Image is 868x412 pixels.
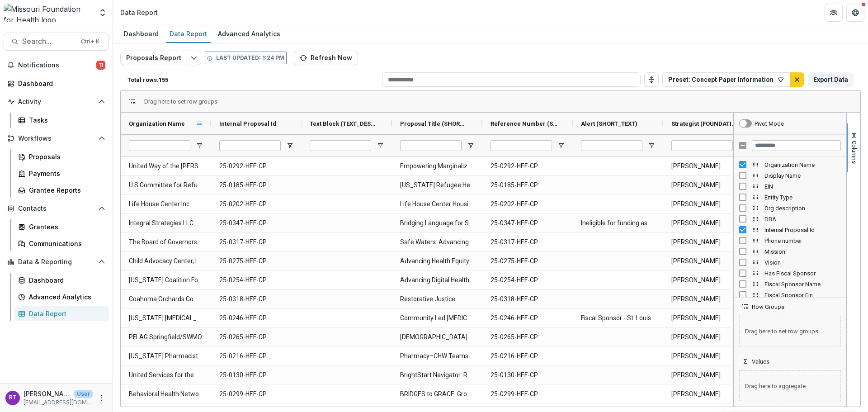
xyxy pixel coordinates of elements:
[4,255,109,269] button: Open Data & Reporting
[18,62,96,69] span: Notifications
[734,181,846,192] div: EIN Column
[671,252,745,270] span: [PERSON_NAME]
[764,227,841,233] span: Internal Proposal Id
[219,176,293,194] span: 25-0185-HEF-CP
[764,216,841,223] span: DBA
[214,27,284,40] div: Advanced Analytics
[127,76,378,83] p: Total rows: 155
[752,303,784,310] span: Row Groups
[671,290,745,308] span: [PERSON_NAME]
[144,98,217,105] div: Row Groups
[764,292,841,298] span: Fiscal Sponsor Ein
[14,219,109,234] a: Grantees
[671,195,745,213] span: [PERSON_NAME]
[491,120,557,127] span: Reference Number (SHORT_TEXT)
[120,25,162,43] a: Dashboard
[734,289,846,300] div: Fiscal Sponsor Ein Column
[400,176,474,194] span: [US_STATE] Refugee Health Equity Project: Community-Driven Solutions for Sustainable Systems Change
[29,239,102,248] div: Communications
[129,176,203,194] span: U S Committee for Refugees and Immigrants Inc
[219,385,293,403] span: 25-0299-HEF-CP
[790,72,804,87] button: default
[219,328,293,346] span: 25-0265-HEF-CP
[671,366,745,384] span: [PERSON_NAME]
[671,271,745,289] span: [PERSON_NAME]
[491,328,565,346] span: 25-0265-HEF-CP
[764,259,841,266] span: Vision
[764,194,841,201] span: Entity Type
[4,76,109,91] a: Dashboard
[764,161,841,168] span: Organization Name
[219,120,276,127] span: Internal Proposal Id
[400,195,474,213] span: Life House Center Housing Program - Health Equity Fund
[129,366,203,384] span: United Services for the Handicapped in [GEOGRAPHIC_DATA]
[764,205,841,212] span: Org description
[491,176,565,194] span: 25-0185-HEF-CP
[24,389,71,398] p: [PERSON_NAME]
[491,385,565,403] span: 25-0299-HEF-CP
[491,233,565,251] span: 25-0317-HEF-CP
[14,166,109,181] a: Payments
[29,185,102,195] div: Grantee Reports
[286,142,293,149] button: Open Filter Menu
[219,271,293,289] span: 25-0254-HEF-CP
[846,4,864,22] button: Get Help
[29,292,102,302] div: Advanced Analytics
[491,157,565,175] span: 25-0292-HEF-CP
[129,385,203,403] span: Behavioral Health Network of [GEOGRAPHIC_DATA][PERSON_NAME]
[18,79,102,88] div: Dashboard
[662,72,790,87] button: Preset: Concept Paper Information
[491,290,565,308] span: 25-0318-HEF-CP
[14,183,109,198] a: Grantee Reports
[129,120,185,127] span: Organization Name
[310,140,371,151] input: Text Block (TEXT_DESCRIPTION) Filter Input
[219,233,293,251] span: 25-0317-HEF-CP
[734,213,846,224] div: DBA Column
[219,309,293,327] span: 25-0246-HEF-CP
[491,271,565,289] span: 25-0254-HEF-CP
[752,358,769,365] span: Values
[4,58,109,72] button: Notifications11
[14,289,109,304] a: Advanced Analytics
[120,8,158,17] div: Data Report
[166,25,211,43] a: Data Report
[734,203,846,213] div: Org description Column
[400,252,474,270] span: Advancing Health Equity Through Multidisciplinary Training to Strengthen [MEDICAL_DATA] Response
[734,257,846,268] div: Vision Column
[18,258,94,266] span: Data & Reporting
[734,310,846,352] div: Row Groups
[644,72,659,87] button: Toggle auto height
[18,98,94,106] span: Activity
[581,140,642,151] input: Alert (SHORT_TEXT) Filter Input
[400,309,474,327] span: Community Led [MEDICAL_DATA] Regional Hubs for Sustained System Change
[671,328,745,346] span: [PERSON_NAME]
[581,214,655,232] span: Ineligible for funding as a for profit, even if applying with Fiscal sponsor: Health Literacy Media
[216,54,284,62] p: Last updated: 1:24 PM
[581,309,655,327] span: Fiscal Sponsor - St. Louis Integrated Health Network
[825,4,843,22] button: Partners
[400,271,474,289] span: Advancing Digital Health Equity in [US_STATE] through Community-Based Efforts
[734,224,846,235] div: Internal Proposal Id Column
[129,347,203,365] span: [US_STATE] Pharmacist Care Network LLC
[734,279,846,289] div: Fiscal Sponsor Name Column
[400,120,467,127] span: Proposal Title (SHORT_TEXT)
[491,140,552,151] input: Reference Number (SHORT_TEXT) Filter Input
[18,135,94,142] span: Workflows
[734,268,846,279] div: Has Fiscal Sponsor Column
[219,252,293,270] span: 25-0275-HEF-CP
[129,157,203,175] span: United Way of the [PERSON_NAME] Area
[294,51,358,65] button: Refresh Now
[400,385,474,403] span: BRIDGES to GRACE: Growing Resilient Aging Communities with Equity
[400,347,474,365] span: Pharmacy–CHW Teams Advancing Health Equity for Patients with [MEDICAL_DATA] through Continuous Gl...
[22,37,75,46] span: Search...
[491,347,565,365] span: 25-0216-HEF-CP
[734,159,846,170] div: Organization Name Column
[739,316,841,346] span: Drag here to set row groups
[96,61,105,70] span: 11
[219,214,293,232] span: 25-0347-HEF-CP
[14,113,109,128] a: Tasks
[400,290,474,308] span: Restorative Justice
[400,157,474,175] span: Empowering Marginalized Community Members & Creating Community Solutions
[491,309,565,327] span: 25-0246-HEF-CP
[14,236,109,251] a: Communications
